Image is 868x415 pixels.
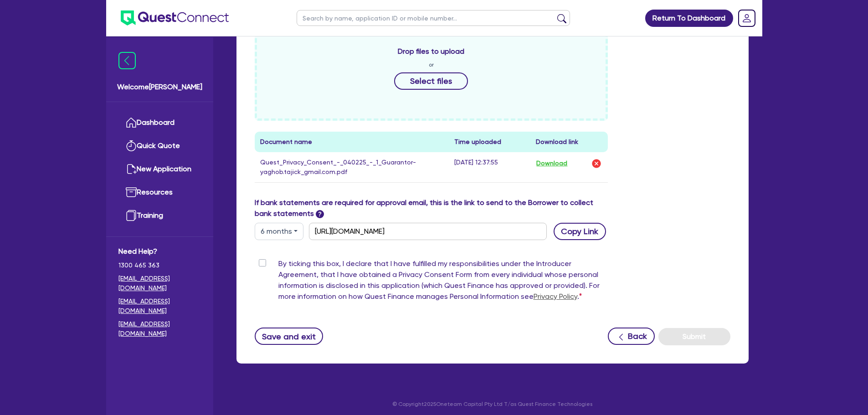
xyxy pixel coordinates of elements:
[591,158,602,169] img: delete-icon
[316,210,324,218] span: ?
[126,187,137,198] img: resources
[118,261,201,270] span: 1300 465 363
[118,158,201,181] a: New Application
[394,72,468,90] button: Select files
[554,223,606,240] button: Copy Link
[536,158,568,169] button: Download
[126,140,137,151] img: quick-quote
[255,328,324,345] button: Save and exit
[534,292,577,301] a: Privacy Policy
[118,52,136,69] img: icon-menu-close
[530,132,608,152] th: Download link
[255,132,449,152] th: Document name
[117,82,202,92] span: Welcome [PERSON_NAME]
[118,111,201,134] a: Dashboard
[255,152,449,183] td: Quest_Privacy_Consent_-_040225_-_1_Guarantor-yaghob.tajick_gmail.com.pdf
[255,223,303,240] button: Dropdown toggle
[645,10,733,27] a: Return To Dashboard
[118,319,201,338] a: [EMAIL_ADDRESS][DOMAIN_NAME]
[297,10,570,26] input: Search by name, application ID or mobile number...
[118,297,201,316] a: [EMAIL_ADDRESS][DOMAIN_NAME]
[398,46,464,57] span: Drop files to upload
[121,10,229,26] img: quest-connect-logo-blue
[126,164,137,174] img: new-application
[230,400,755,408] p: © Copyright 2025 Oneteam Capital Pty Ltd T/as Quest Finance Technologies
[278,258,608,306] label: By ticking this box, I declare that I have fulfilled my responsibilities under the Introducer Agr...
[608,328,655,345] button: Back
[449,152,530,183] td: [DATE] 12:37:55
[449,132,530,152] th: Time uploaded
[255,197,608,219] label: If bank statements are required for approval email, this is the link to send to the Borrower to c...
[118,204,201,227] a: Training
[118,181,201,204] a: Resources
[429,61,434,69] span: or
[658,328,730,345] button: Submit
[126,210,137,221] img: training
[118,246,201,257] span: Need Help?
[735,6,759,30] a: Dropdown toggle
[118,274,201,293] a: [EMAIL_ADDRESS][DOMAIN_NAME]
[118,134,201,158] a: Quick Quote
